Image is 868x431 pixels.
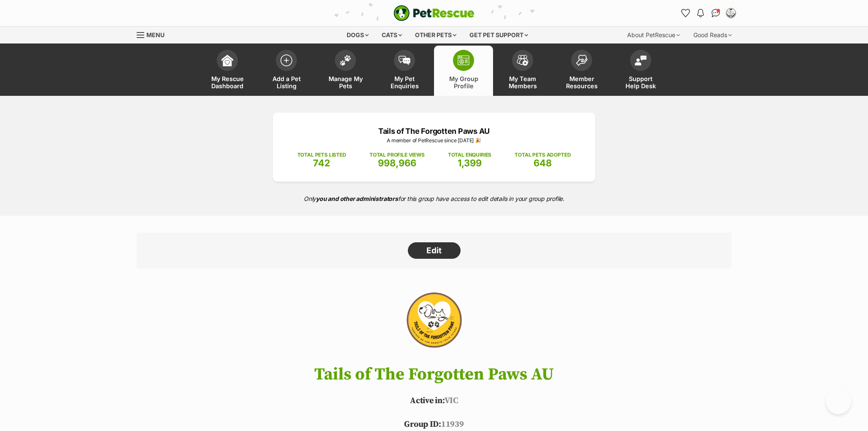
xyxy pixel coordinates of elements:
span: 1,399 [458,157,482,168]
span: 742 [313,157,330,168]
img: group-profile-icon-3fa3cf56718a62981997c0bc7e787c4b2cf8bcc04b72c1350f741eb67cf2f40e.svg [458,55,469,65]
button: Notifications [694,6,707,20]
img: add-pet-listing-icon-0afa8454b4691262ce3f59096e99ab1cd57d4a30225e0717b998d2c9b9846f56.svg [280,54,292,66]
iframe: Help Scout Beacon - Open [826,389,851,414]
span: 648 [534,157,552,168]
span: Menu [146,31,164,38]
img: team-members-icon-5396bd8760b3fe7c0b43da4ab00e1e3bb1a5d9ba89233759b79545d2d3fc5d0d.svg [517,55,528,66]
span: 998,966 [378,157,416,168]
div: Cats [376,27,408,43]
span: Manage My Pets [326,75,364,89]
a: My Team Members [493,46,552,96]
img: notifications-46538b983faf8c2785f20acdc204bb7945ddae34d4c08c2a6579f10ce5e182be.svg [697,9,704,17]
span: My Rescue Dashboard [208,75,246,89]
p: TOTAL PETS ADOPTED [515,151,571,159]
a: Add a Pet Listing [257,46,316,96]
img: chat-41dd97257d64d25036548639549fe6c8038ab92f7586957e7f3b1b290dea8141.svg [712,9,720,17]
a: Manage My Pets [316,46,375,96]
div: Dogs [341,27,375,43]
div: About PetRescue [621,27,686,43]
p: TOTAL PROFILE VIEWS [369,151,425,159]
img: logo-e224e6f780fb5917bec1dbf3a21bbac754714ae5b6737aabdf751b685950b380.svg [394,5,474,21]
span: Support Help Desk [622,75,660,89]
img: pet-enquiries-icon-7e3ad2cf08bfb03b45e93fb7055b45f3efa6380592205ae92323e6603595dc1f.svg [399,56,410,65]
p: 11939 [124,418,744,431]
span: Member Resources [563,75,601,89]
a: Edit [408,242,461,259]
p: VIC [124,395,744,407]
p: A member of PetRescue since [DATE] 🎉 [286,137,582,144]
img: member-resources-icon-8e73f808a243e03378d46382f2149f9095a855e16c252ad45f914b54edf8863c.svg [576,54,588,66]
a: My Group Profile [434,46,493,96]
div: Get pet support [464,27,534,43]
h1: Tails of The Forgotten Paws AU [124,365,744,384]
span: Group ID: [404,419,441,430]
span: Add a Pet Listing [267,75,305,89]
img: help-desk-icon-fdf02630f3aa405de69fd3d07c3f3aa587a6932b1a1747fa1d2bba05be0121f9.svg [635,55,647,65]
img: manage-my-pets-icon-02211641906a0b7f246fdf0571729dbe1e7629f14944591b6c1af311fb30b64b.svg [340,55,351,66]
span: My Pet Enquiries [385,75,423,89]
p: Tails of The Forgotten Paws AU [286,125,582,137]
ul: Account quick links [679,6,738,20]
a: PetRescue [394,5,474,21]
img: dashboard-icon-eb2f2d2d3e046f16d808141f083e7271f6b2e854fb5c12c21221c1fb7104beca.svg [221,54,233,66]
strong: you and other administrators [316,195,398,202]
a: My Rescue Dashboard [198,46,257,96]
img: Tails of The Forgotten Paws AU profile pic [727,9,735,17]
span: My Group Profile [445,75,483,89]
img: Tails of The Forgotten Paws AU [386,285,482,357]
a: Menu [137,27,170,42]
a: My Pet Enquiries [375,46,434,96]
a: Favourites [679,6,692,20]
p: TOTAL ENQUIRIES [448,151,491,159]
div: Good Reads [687,27,738,43]
span: My Team Members [504,75,542,89]
span: Active in: [410,396,444,406]
button: My account [724,6,738,20]
p: TOTAL PETS LISTED [297,151,346,159]
a: Support Help Desk [611,46,670,96]
div: Other pets [409,27,462,43]
a: Conversations [709,6,722,20]
a: Member Resources [552,46,611,96]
